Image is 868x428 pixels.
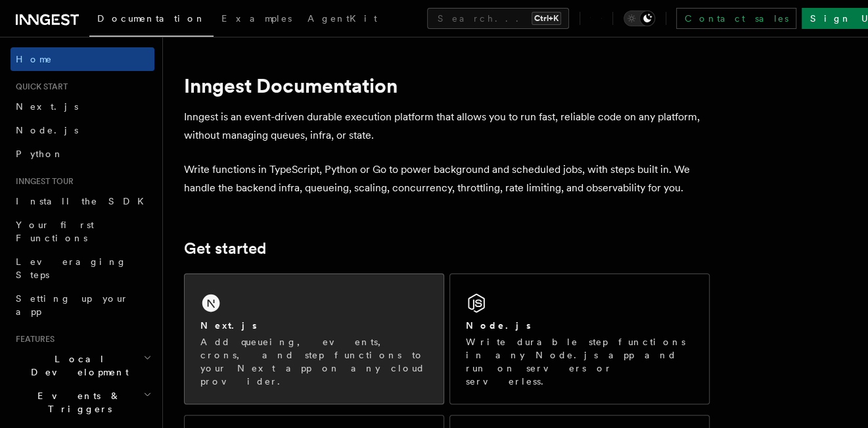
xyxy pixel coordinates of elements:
a: Node.js [11,118,154,142]
p: Inngest is an event-driven durable execution platform that allows you to run fast, reliable code ... [184,108,710,145]
kbd: Ctrl+K [532,12,561,25]
a: Documentation [89,4,214,37]
p: Write durable step functions in any Node.js app and run on servers or serverless. [466,335,693,388]
span: Install the SDK [16,196,152,206]
a: Contact sales [676,8,796,29]
span: Next.js [16,101,78,112]
a: Next.jsAdd queueing, events, crons, and step functions to your Next app on any cloud provider. [184,273,444,404]
span: Python [16,149,64,159]
span: AgentKit [308,13,377,24]
span: Features [11,334,55,345]
span: Your first Functions [16,220,94,243]
a: Python [11,142,154,166]
a: Your first Functions [11,213,154,250]
a: Leveraging Steps [11,250,154,287]
h2: Next.js [200,319,257,332]
button: Events & Triggers [11,384,154,421]
a: Next.js [11,95,154,118]
span: Inngest tour [11,176,74,187]
a: Examples [214,4,300,36]
a: AgentKit [300,4,385,36]
span: Leveraging Steps [16,256,127,280]
span: Home [16,53,53,66]
a: Install the SDK [11,189,154,213]
span: Node.js [16,125,78,135]
a: Home [11,47,154,71]
span: Quick start [11,82,68,92]
h2: Node.js [466,319,531,332]
h1: Inngest Documentation [184,74,710,97]
a: Setting up your app [11,287,154,323]
button: Local Development [11,347,154,384]
span: Documentation [97,13,206,24]
button: Search...Ctrl+K [427,8,569,29]
p: Add queueing, events, crons, and step functions to your Next app on any cloud provider. [200,335,428,388]
span: Setting up your app [16,293,129,317]
a: Get started [184,239,266,258]
span: Examples [221,13,292,24]
span: Events & Triggers [11,389,143,416]
a: Node.jsWrite durable step functions in any Node.js app and run on servers or serverless. [449,273,710,404]
button: Toggle dark mode [624,11,655,26]
p: Write functions in TypeScript, Python or Go to power background and scheduled jobs, with steps bu... [184,160,710,197]
span: Local Development [11,352,143,379]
